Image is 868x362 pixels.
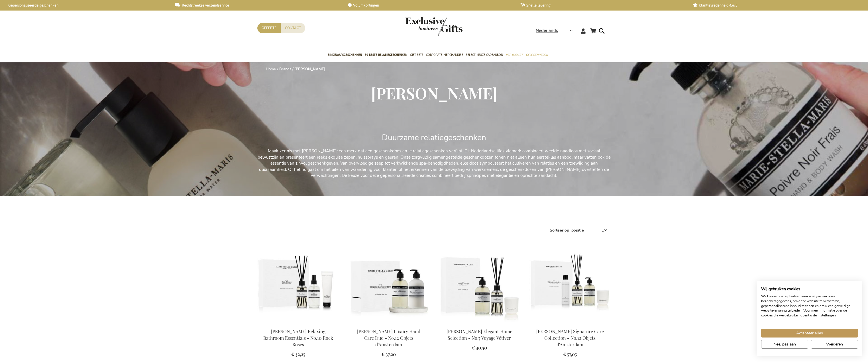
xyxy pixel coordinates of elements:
span: 50 beste relatiegeschenken [365,52,407,58]
span: Nee, pas aan [773,341,796,347]
span: Eindejaarsgeschenken [328,52,362,58]
a: [PERSON_NAME] Signature Care Collection - No.12 Objets d'Amsterdam [536,328,604,347]
a: Snelle levering [520,3,684,8]
span: Per Budget [506,52,523,58]
a: Home [266,67,276,72]
label: Sorteer op [550,228,569,233]
a: Contact [281,23,305,33]
span: € 40,50 [472,345,487,351]
a: [PERSON_NAME] Luxury Hand Care Duo - No.12 Objets d'Amsterdam [357,328,420,347]
div: Maak kennis met [PERSON_NAME]: een merk dat een geschenkdoos en je relatiegeschenken verfijnt. Di... [257,126,611,194]
img: Marie-Stella-Maris Relaxing Bathroom Essentials - No.10 Rock Roses [257,244,339,324]
span: Corporate Merchandise [426,52,463,58]
span: Nederlands [536,27,558,34]
a: Offerte [257,23,281,33]
span: € 32,25 [291,351,305,357]
a: Marie-Stella-Maris Signature Care Collection - No.12 Objets d'Amsterdam [529,321,611,327]
img: Marie-Stella-Maris Elegant Home Selection - No.7 Voyage Vétiver [439,244,520,324]
img: Marie-Stella-Maris Signature Care Collection - No.12 Objets d'Amsterdam [529,244,611,324]
a: Volumkortingen [348,3,511,8]
p: We kunnen deze plaatsen voor analyse van onze bezoekersgegevens, om onze website te verbeteren, g... [761,294,858,318]
a: [PERSON_NAME] Elegant Home Selection - No.7 Voyage Vétiver [447,328,512,341]
button: Pas cookie voorkeuren aan [761,340,808,349]
img: Exclusive Business gifts logo [406,17,462,36]
a: Gepersonaliseerde geschenken [3,3,166,8]
a: [PERSON_NAME] Relaxing Bathroom Essentials - No.10 Rock Roses [263,328,333,347]
span: [PERSON_NAME] [371,82,497,103]
span: € 37,20 [382,351,396,357]
h2: Duurzame relatiegeschenken [257,133,611,142]
button: Alle cookies weigeren [811,340,858,349]
a: Brands [279,67,291,72]
a: Rechtstreekse verzendservice [175,3,339,8]
button: Accepteer alle cookies [761,329,858,338]
a: Klanttevredenheid 4,6/5 [693,3,856,8]
span: € 57,05 [563,351,577,357]
a: store logo [406,17,434,36]
a: Marie-Stella-Maris Elegant Home Selection - No.7 Voyage Vétiver [439,321,520,327]
span: Weigeren [826,341,843,347]
span: Gift Sets [410,52,423,58]
strong: [PERSON_NAME] [294,67,325,72]
span: Accepteer alles [796,330,823,336]
span: Select Keuze Cadeaubon [466,52,503,58]
div: Nederlands [536,27,576,34]
img: Marie-Stella-Maris Luxury Hand Care Duo - No.12 Objets d'Amsterdam [348,244,429,324]
a: Marie-Stella-Maris Relaxing Bathroom Essentials - No.10 Rock Roses [257,321,339,327]
span: Gelegenheden [526,52,548,58]
a: Marie-Stella-Maris Luxury Hand Care Duo - No.12 Objets d'Amsterdam [348,321,429,327]
h2: Wij gebruiken cookies [761,287,858,292]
